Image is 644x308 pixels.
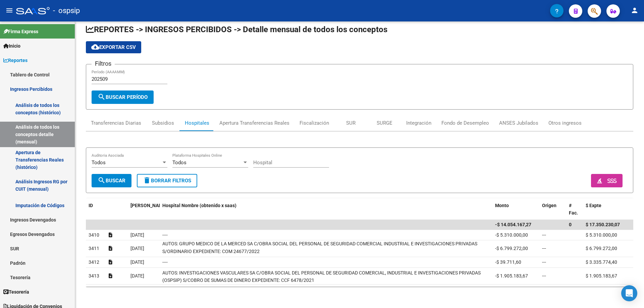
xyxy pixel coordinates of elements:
span: [DATE] [130,246,144,251]
button: Buscar Período [92,90,154,104]
mat-icon: cloud_download [91,43,99,51]
h3: Filtros [92,59,115,68]
span: $ 5.310.000,00 [586,232,617,238]
span: Todos [172,160,186,166]
div: Fondo de Desempleo [441,119,489,127]
div: Transferencias Diarias [91,119,141,127]
span: [DATE] [130,232,144,238]
button: Buscar [92,174,131,187]
span: $ 3.335.774,40 [586,259,617,265]
datatable-header-cell: ID [86,198,106,221]
span: Buscar [98,178,125,184]
span: Buscar Período [98,94,148,100]
span: AUTOS: INVESTIGACIONES VASCULARES SA C/OBRA SOCIAL DEL PERSONAL DE SEGURIDAD COMERCIAL, INDUSTRIA... [162,270,481,283]
span: 3412 [89,259,99,265]
mat-icon: search [98,93,106,101]
span: [PERSON_NAME] [130,203,167,208]
span: --- [542,246,546,251]
span: -$ 1.905.183,67 [495,273,528,279]
span: Inicio [3,42,20,50]
datatable-header-cell: Hospital Nombre (obtenido x saas) [160,198,492,221]
div: Subsidios [152,119,174,127]
div: Otros ingresos [548,119,582,127]
span: Origen [542,203,556,208]
span: 3413 [89,273,99,279]
span: -$ 5.310.000,00 [495,232,528,238]
div: SUR [346,119,356,127]
div: Integración [406,119,431,127]
span: - ospsip [53,3,80,18]
span: ---- [162,259,168,265]
div: ANSES Jubilados [499,119,538,127]
span: 3411 [89,246,99,251]
span: Reportes [3,57,28,64]
datatable-header-cell: Fecha Debitado [128,198,160,221]
span: Firma Express [3,28,38,35]
datatable-header-cell: Origen [539,198,566,221]
span: --- [542,273,546,279]
div: Fiscalización [300,119,329,127]
span: Tesorería [3,288,29,296]
datatable-header-cell: Monto [492,198,539,221]
span: --- [542,232,546,238]
span: $ 1.905.183,67 [586,273,617,279]
div: Open Intercom Messenger [621,285,637,301]
mat-icon: delete [143,176,151,184]
datatable-header-cell: $ Expte [583,198,623,221]
span: --- [542,259,546,265]
span: Exportar CSV [91,44,136,50]
span: REPORTES -> INGRESOS PERCIBIDOS -> Detalle mensual de todos los conceptos [86,25,387,34]
datatable-header-cell: # Fac. [566,198,583,221]
button: Exportar CSV [86,41,141,53]
div: SURGE [377,119,392,127]
span: Monto [495,203,509,208]
span: 0 [569,222,572,227]
span: # Fac. [569,203,578,216]
span: Borrar Filtros [143,178,191,184]
span: Hospital Nombre (obtenido x saas) [162,203,236,208]
span: ---- [162,232,168,238]
span: $ Expte [586,203,601,208]
span: Todos [92,160,106,166]
span: ID [89,203,93,208]
button: Borrar Filtros [137,174,197,187]
div: Apertura Transferencias Reales [219,119,289,127]
mat-icon: search [98,176,106,184]
span: [DATE] [130,273,144,279]
div: Hospitales [185,119,209,127]
span: $ 6.799.272,00 [586,246,617,251]
mat-icon: person [631,6,639,14]
span: -$ 14.054.167,27 [495,222,531,227]
span: 3410 [89,232,99,238]
span: -$ 39.711,60 [495,259,521,265]
span: -$ 6.799.272,00 [495,246,528,251]
mat-icon: menu [5,6,13,14]
span: $ 17.350.230,07 [586,222,620,227]
span: [DATE] [130,259,144,265]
